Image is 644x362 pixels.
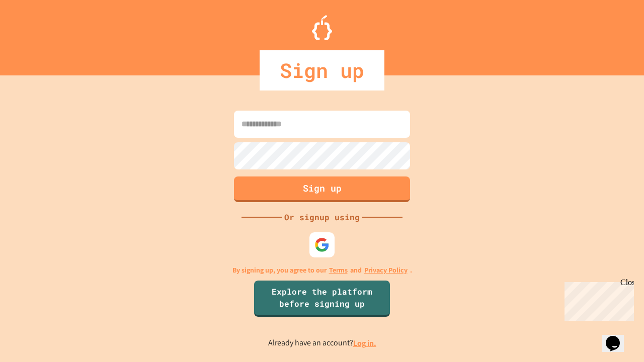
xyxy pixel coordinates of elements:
[312,15,332,40] img: Logo.svg
[260,50,384,90] div: Sign up
[560,278,634,321] iframe: chat widget
[268,337,376,349] p: Already have an account?
[602,322,634,352] iframe: chat widget
[4,4,69,64] div: Chat with us now!Close
[314,237,330,252] img: google-icon.svg
[364,265,408,276] a: Privacy Policy
[232,265,412,276] p: By signing up, you agree to our and .
[329,265,348,276] a: Terms
[282,211,362,223] div: Or signup using
[254,281,390,317] a: Explore the platform before signing up
[353,338,376,348] a: Log in.
[234,176,410,202] button: Sign up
